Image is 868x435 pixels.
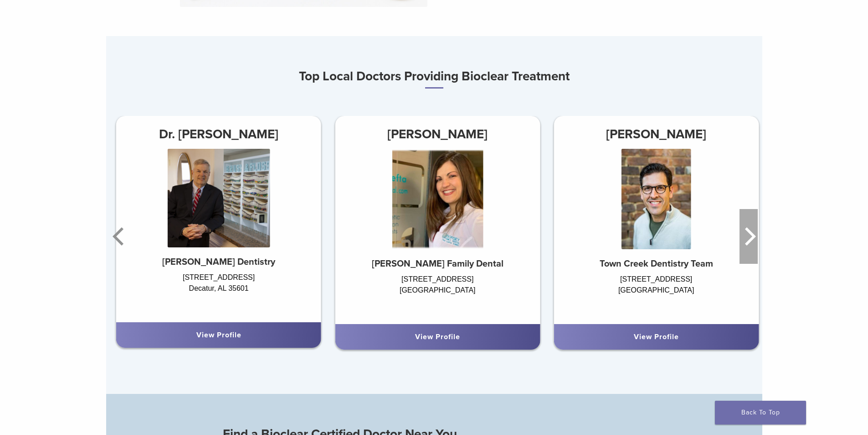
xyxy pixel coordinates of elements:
img: Dr. Steven Leach [168,149,270,247]
strong: [PERSON_NAME] Family Dental [372,258,503,269]
img: Dr. Tina Lefta [392,149,483,249]
a: View Profile [415,332,460,341]
strong: Town Creek Dentistry Team [600,258,713,269]
button: Next [740,209,758,264]
strong: [PERSON_NAME] Dentistry [162,257,275,267]
h3: [PERSON_NAME] [335,123,540,145]
a: View Profile [634,332,679,341]
div: [STREET_ADDRESS] Decatur, AL 35601 [116,272,321,313]
div: [STREET_ADDRESS] [GEOGRAPHIC_DATA] [335,274,540,315]
h3: [PERSON_NAME] [554,123,759,145]
div: [STREET_ADDRESS] [GEOGRAPHIC_DATA] [554,274,759,315]
h3: Dr. [PERSON_NAME] [116,123,321,145]
img: Dr. Jeffrey Beeler [621,149,691,249]
button: Previous [111,209,129,264]
h3: Top Local Doctors Providing Bioclear Treatment [106,65,762,89]
a: Back To Top [715,401,806,425]
a: View Profile [196,330,241,340]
